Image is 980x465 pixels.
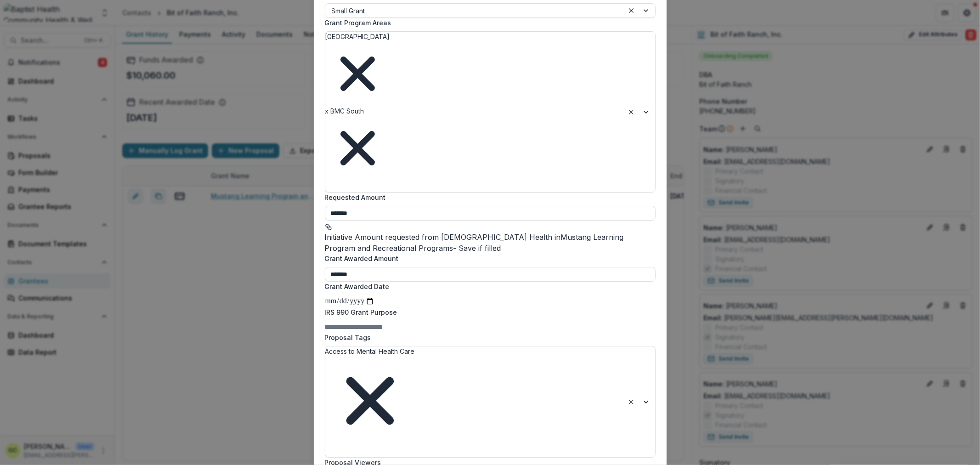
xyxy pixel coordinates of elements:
div: Remove x BMC South [325,116,390,181]
div: Remove Access to Mental Health Care [325,356,415,446]
label: Grant Program Areas [325,18,650,28]
div: Clear selected options [626,107,637,118]
label: Proposal Tags [325,333,650,342]
label: Grant Awarded Date [325,282,650,291]
span: x BMC South [325,107,364,115]
span: [GEOGRAPHIC_DATA] [325,33,390,40]
label: IRS 990 Grant Purpose [325,307,650,317]
div: Remove St. Johns County [325,41,390,106]
p: Initiative Amount requested from [DEMOGRAPHIC_DATA] Health in Mustang Learning Program and Recrea... [325,232,656,254]
label: Grant Awarded Amount [325,254,650,263]
span: Access to Mental Health Care [325,347,415,355]
div: Clear selected options [626,397,637,408]
label: Requested Amount [325,193,650,202]
div: Clear selected options [626,5,637,16]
